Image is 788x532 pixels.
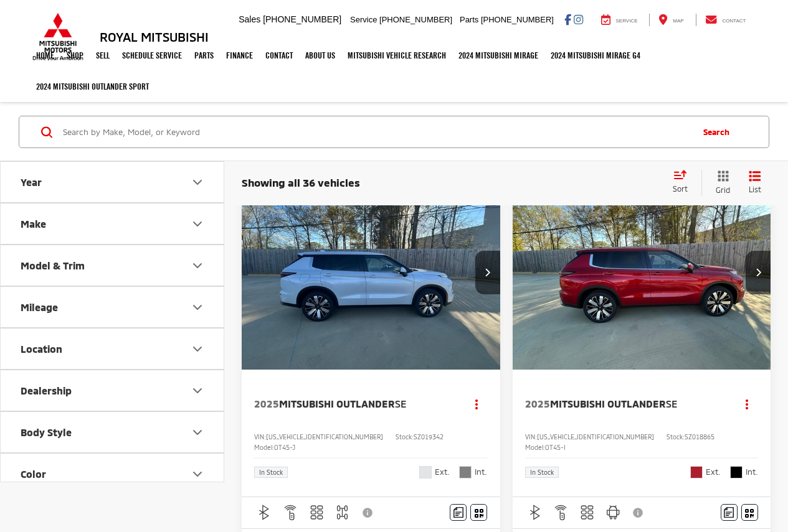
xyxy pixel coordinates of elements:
button: MakeMake [1,203,225,244]
span: Sales [239,14,260,24]
span: Int. [746,466,758,478]
img: Remote Start [283,505,298,520]
div: Make [190,217,205,231]
span: Contact [722,18,746,24]
span: SE [666,398,677,409]
a: Mitsubishi Vehicle Research [341,40,452,71]
span: Mitsubishi Outlander [550,398,666,409]
span: [PHONE_NUMBER] [481,15,554,24]
span: Model: [525,444,545,451]
img: 4WD/AWD [335,505,350,520]
span: VIN: [525,433,537,441]
a: Sell [90,40,116,71]
button: Select sort value [667,170,701,195]
span: Showing all 36 vehicles [242,176,360,189]
a: Finance [220,40,259,71]
button: View Disclaimer [358,500,379,526]
span: Parts [460,15,478,24]
img: 3rd Row Seating [309,505,325,520]
a: About Us [299,40,341,71]
button: Actions [465,393,487,414]
a: 2025 Mitsubishi Outlander SE2025 Mitsubishi Outlander SE2025 Mitsubishi Outlander SE2025 Mitsubis... [241,175,501,370]
div: Location [190,342,205,357]
a: Contact [696,14,756,26]
span: [PHONE_NUMBER] [379,15,452,24]
button: Actions [736,393,758,414]
button: Model & TrimModel & Trim [1,245,225,286]
div: 2025 Mitsubishi Outlander SE 0 [512,175,772,370]
button: Window Sticker [741,504,758,521]
button: Comments [721,504,738,521]
span: dropdown dots [746,399,748,409]
span: 2025 [525,398,550,409]
h3: Royal Mitsubishi [100,30,209,44]
span: In Stock [530,469,554,475]
div: Model & Trim [190,258,205,273]
button: DealershipDealership [1,370,225,411]
div: Mileage [21,301,58,313]
button: Next image [746,251,771,294]
img: Bluetooth® [257,505,272,520]
span: Service [350,15,377,24]
a: Parts: Opens in a new tab [188,40,220,71]
span: Ext. [435,466,450,478]
div: Body Style [190,425,205,440]
a: 2025Mitsubishi OutlanderSE [254,397,453,411]
span: List [749,184,761,195]
span: SZ019342 [414,433,444,441]
button: LocationLocation [1,329,225,369]
a: 2024 Mitsubishi Mirage [452,40,544,71]
span: Red Diamond [690,466,703,478]
img: 2025 Mitsubishi Outlander SE [512,175,772,370]
div: Dealership [190,383,205,398]
span: In Stock [259,469,283,475]
a: 2025 Mitsubishi Outlander SE2025 Mitsubishi Outlander SE2025 Mitsubishi Outlander SE2025 Mitsubis... [512,175,772,370]
span: SE [395,398,406,409]
div: Color [21,468,46,480]
a: Contact [259,40,299,71]
a: 2024 Mitsubishi Mirage G4 [544,40,647,71]
button: Window Sticker [470,504,487,521]
span: Service [616,18,638,24]
a: Facebook: Click to visit our Facebook page [564,14,571,24]
span: Model: [254,444,274,451]
input: Search by Make, Model, or Keyword [62,117,691,147]
button: Comments [450,504,467,521]
span: Ext. [706,466,721,478]
span: [PHONE_NUMBER] [263,14,341,24]
span: VIN: [254,433,266,441]
button: Search [691,116,748,147]
button: List View [739,170,771,195]
div: Model & Trim [21,259,85,271]
i: Window Sticker [745,508,754,518]
img: Remote Start [553,505,569,520]
span: 2025 [254,398,279,409]
span: Map [673,18,683,24]
button: Grid View [701,170,739,195]
div: Location [21,343,62,355]
div: Dealership [21,385,72,396]
div: Body Style [21,426,72,438]
span: Int. [475,466,487,478]
span: Light Gray [459,466,472,478]
a: Service [592,14,647,26]
img: Android Auto [605,505,621,520]
a: Shop [60,40,90,71]
a: 2025Mitsubishi OutlanderSE [525,397,724,411]
a: 2024 Mitsubishi Outlander SPORT [30,71,155,102]
span: White Diamond [419,466,432,478]
div: Mileage [190,300,205,315]
div: Year [21,176,42,188]
div: 2025 Mitsubishi Outlander SE 0 [241,175,501,370]
a: Map [649,14,693,26]
span: Black [730,466,743,478]
span: OT45-J [274,444,295,451]
div: Make [21,218,46,230]
a: Schedule Service: Opens in a new tab [116,40,188,71]
span: SZ018865 [685,433,714,441]
span: Grid [716,185,730,195]
span: Stock: [396,433,414,441]
span: dropdown dots [475,399,478,409]
button: ColorColor [1,454,225,494]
